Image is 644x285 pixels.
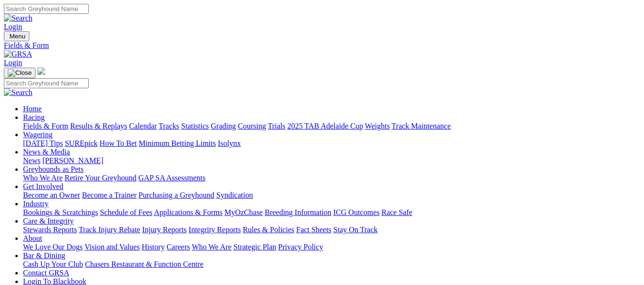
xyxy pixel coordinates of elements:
a: Tracks [159,122,179,130]
a: Become an Owner [23,191,80,199]
a: Racing [23,113,45,121]
a: GAP SA Assessments [139,174,206,182]
img: logo-grsa-white.png [37,67,45,75]
div: About [23,243,640,251]
a: Injury Reports [142,226,187,234]
a: Bookings & Scratchings [23,208,98,216]
a: Bar & Dining [23,251,65,260]
a: Minimum Betting Limits [139,139,216,147]
a: Syndication [216,191,253,199]
div: Greyhounds as Pets [23,174,640,182]
a: Retire Your Greyhound [65,174,137,182]
a: Isolynx [218,139,241,147]
a: [PERSON_NAME] [42,156,103,165]
a: Home [23,105,42,113]
a: Stewards Reports [23,226,77,234]
a: Chasers Restaurant & Function Centre [85,260,203,268]
a: Purchasing a Greyhound [139,191,214,199]
a: [DATE] Tips [23,139,63,147]
a: Become a Trainer [82,191,137,199]
input: Search [4,4,89,14]
a: Results & Replays [70,122,127,130]
a: Care & Integrity [23,217,74,225]
a: Wagering [23,131,53,139]
a: Statistics [181,122,209,130]
a: 2025 TAB Adelaide Cup [287,122,363,130]
a: Industry [23,200,48,208]
span: Menu [10,33,25,40]
a: ICG Outcomes [333,208,379,216]
a: Privacy Policy [278,243,323,251]
a: We Love Our Dogs [23,243,82,251]
div: Industry [23,208,640,217]
a: Breeding Information [265,208,331,216]
a: Get Involved [23,182,63,190]
a: SUREpick [65,139,97,147]
button: Toggle navigation [4,31,29,41]
a: Integrity Reports [188,226,241,234]
a: Weights [365,122,390,130]
a: Coursing [238,122,266,130]
img: Search [4,14,33,23]
button: Toggle navigation [4,68,35,78]
a: Schedule of Fees [100,208,152,216]
input: Search [4,78,89,88]
a: Who We Are [192,243,232,251]
a: Fields & Form [4,41,640,50]
a: Track Maintenance [392,122,451,130]
div: Care & Integrity [23,226,640,234]
a: Trials [268,122,285,130]
a: Fields & Form [23,122,68,130]
a: Fact Sheets [296,226,331,234]
a: News [23,156,40,165]
div: Wagering [23,139,640,148]
a: News & Media [23,148,70,156]
div: Bar & Dining [23,260,640,269]
div: Get Involved [23,191,640,200]
a: Strategic Plan [234,243,276,251]
a: Stay On Track [333,226,377,234]
img: Close [8,69,32,77]
div: News & Media [23,156,640,165]
a: Login [4,23,22,31]
a: Login [4,59,22,67]
a: Race Safe [381,208,412,216]
a: Vision and Values [84,243,140,251]
a: Who We Are [23,174,63,182]
a: Cash Up Your Club [23,260,83,268]
a: Grading [211,122,236,130]
img: GRSA [4,50,32,59]
a: How To Bet [100,139,137,147]
a: Calendar [129,122,157,130]
a: Contact GRSA [23,269,69,277]
div: Racing [23,122,640,131]
a: History [141,243,164,251]
a: About [23,234,42,242]
a: Greyhounds as Pets [23,165,83,173]
a: Applications & Forms [154,208,222,216]
a: Rules & Policies [243,226,294,234]
a: Track Injury Rebate [79,226,140,234]
img: Search [4,88,33,97]
a: MyOzChase [224,208,263,216]
a: Careers [166,243,190,251]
